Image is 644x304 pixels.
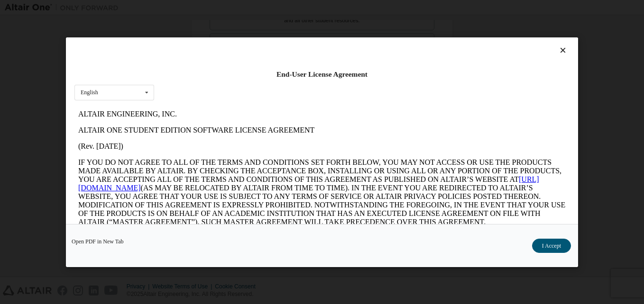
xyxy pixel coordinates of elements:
[4,69,465,86] a: [URL][DOMAIN_NAME]
[74,70,570,79] div: End-User License Agreement
[4,128,491,162] p: This Altair One Student Edition Software License Agreement (“Agreement”) is between Altair Engine...
[532,238,571,252] button: I Accept
[72,238,124,244] a: Open PDF in New Tab
[4,20,491,28] p: ALTAIR ONE STUDENT EDITION SOFTWARE LICENSE AGREEMENT
[81,89,98,95] div: English
[4,36,491,45] p: (Rev. [DATE])
[4,52,491,120] p: IF YOU DO NOT AGREE TO ALL OF THE TERMS AND CONDITIONS SET FORTH BELOW, YOU MAY NOT ACCESS OR USE...
[4,4,491,12] p: ALTAIR ENGINEERING, INC.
